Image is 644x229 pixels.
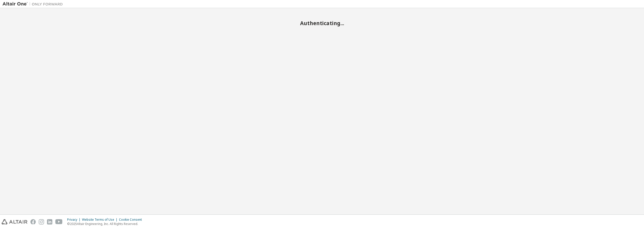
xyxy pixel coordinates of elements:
img: youtube.svg [55,219,63,224]
div: Cookie Consent [119,218,145,222]
div: Privacy [67,218,82,222]
img: facebook.svg [30,219,36,224]
img: Altair One [3,2,65,7]
p: © 2025 Altair Engineering, Inc. All Rights Reserved. [67,222,145,226]
img: instagram.svg [39,219,44,224]
div: Website Terms of Use [82,218,119,222]
img: altair_logo.svg [2,219,27,224]
h2: Authenticating... [3,20,641,26]
img: linkedin.svg [47,219,52,224]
